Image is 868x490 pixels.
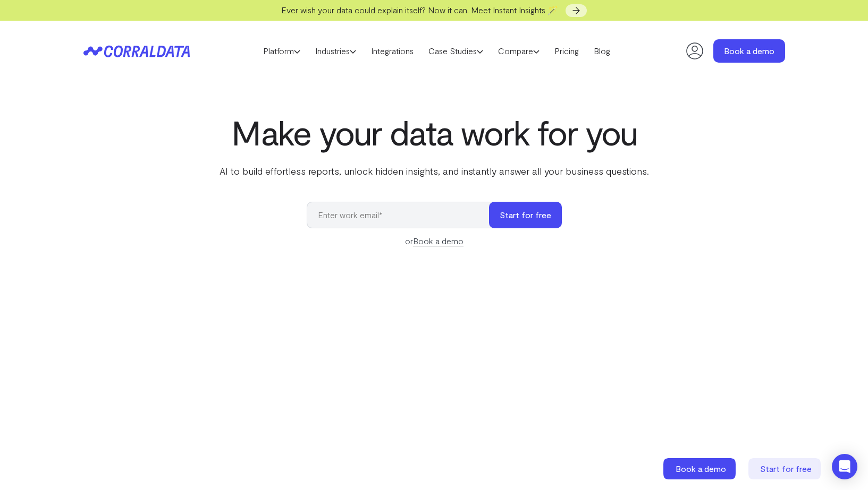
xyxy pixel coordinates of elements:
[491,43,547,59] a: Compare
[364,43,421,59] a: Integrations
[308,43,364,59] a: Industries
[217,113,651,151] h1: Make your data work for you
[760,463,812,474] span: Start for free
[586,43,618,59] a: Blog
[256,43,308,59] a: Platform
[307,202,500,228] input: Enter work email*
[489,202,562,228] button: Start for free
[281,5,558,15] span: Ever wish your data could explain itself? Now it can. Meet Instant Insights 🪄
[748,458,823,479] a: Start for free
[421,43,491,59] a: Case Studies
[676,463,726,474] span: Book a demo
[547,43,586,59] a: Pricing
[713,39,785,63] a: Book a demo
[217,164,651,178] p: AI to build effortless reports, unlock hidden insights, and instantly answer all your business qu...
[413,236,464,246] a: Book a demo
[663,458,738,479] a: Book a demo
[307,235,562,247] div: or
[832,454,857,479] div: Open Intercom Messenger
